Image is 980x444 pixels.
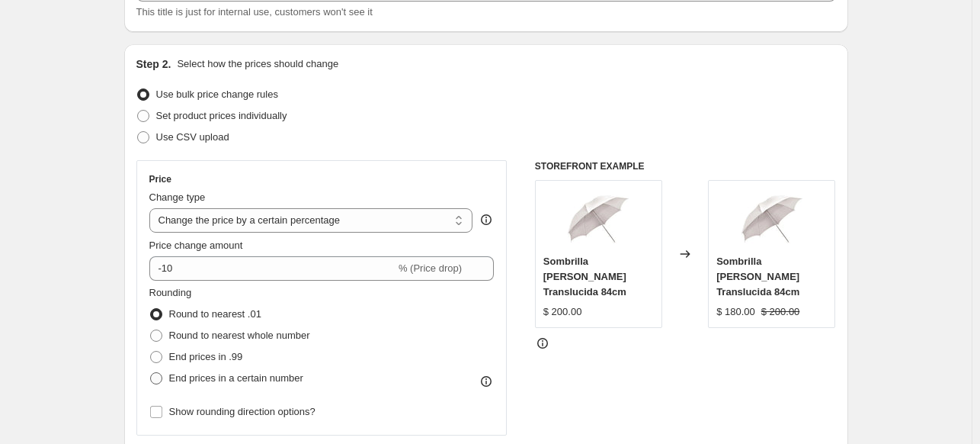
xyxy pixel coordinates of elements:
[716,304,755,320] div: $ 180.00
[543,304,582,320] div: $ 200.00
[543,256,626,298] span: Sombrilla [PERSON_NAME] Translucida 84cm
[156,131,229,143] span: Use CSV upload
[156,110,287,121] span: Set product prices individually
[568,188,629,249] img: sombrillablanca_80x.jpg
[136,56,171,72] h2: Step 2.
[149,173,171,185] h3: Price
[399,262,462,274] span: % (Price drop)
[149,256,396,281] input: -15
[156,88,278,100] span: Use bulk price change rules
[169,351,243,362] span: End prices in .99
[169,330,310,341] span: Round to nearest whole number
[136,6,373,18] span: This title is just for internal use, customers won't see it
[149,240,243,251] span: Price change amount
[716,256,799,298] span: Sombrilla [PERSON_NAME] Translucida 84cm
[741,188,802,249] img: sombrillablanca_80x.jpg
[479,212,494,227] div: help
[169,406,315,417] span: Show rounding direction options?
[169,372,303,384] span: End prices in a certain number
[169,308,261,320] span: Round to nearest .01
[177,56,338,72] p: Select how the prices should change
[535,160,836,172] h6: STOREFRONT EXAMPLE
[149,191,206,203] span: Change type
[149,287,192,298] span: Rounding
[761,304,800,320] strike: $ 200.00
